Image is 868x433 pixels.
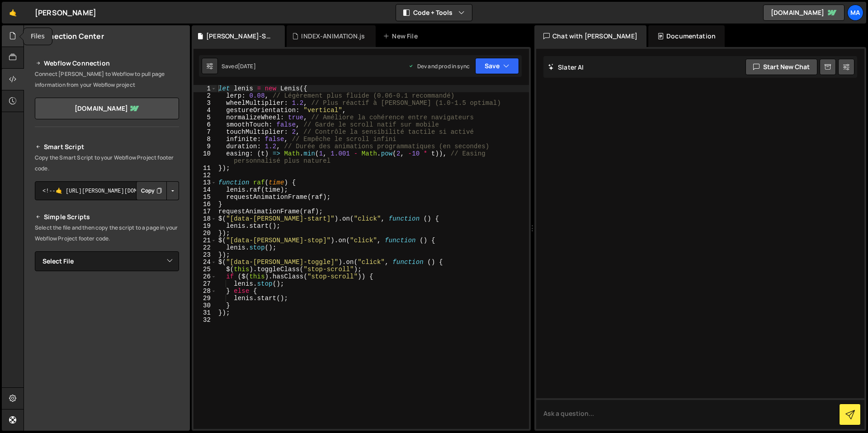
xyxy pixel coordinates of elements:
[408,62,470,70] div: Dev and prod in sync
[206,32,274,41] div: [PERSON_NAME]-SCROLL.js
[548,63,584,71] h2: Slater AI
[35,58,179,69] h2: Webflow Connection
[745,59,817,75] button: Start new chat
[193,186,217,193] div: 14
[193,230,217,237] div: 20
[35,141,179,152] h2: Smart Script
[222,62,256,70] div: Saved
[193,266,217,273] div: 25
[383,32,421,41] div: New File
[35,98,179,119] a: [DOMAIN_NAME]
[35,152,179,174] p: Copy the Smart Script to your Webflow Project footer code.
[193,121,217,128] div: 6
[534,25,646,47] div: Chat with [PERSON_NAME]
[193,179,217,186] div: 13
[35,286,180,367] iframe: YouTube video player
[35,212,179,222] h2: Simple Scripts
[193,244,217,251] div: 22
[193,287,217,295] div: 28
[193,201,217,208] div: 16
[193,85,217,92] div: 1
[193,165,217,172] div: 11
[193,222,217,230] div: 19
[2,2,24,24] a: 🤙
[193,280,217,287] div: 27
[475,58,519,74] button: Save
[193,128,217,136] div: 7
[238,62,256,70] div: [DATE]
[193,136,217,143] div: 8
[24,28,52,45] div: Files
[193,193,217,201] div: 15
[763,5,844,21] a: [DOMAIN_NAME]
[193,172,217,179] div: 12
[193,99,217,107] div: 3
[193,273,217,280] div: 26
[193,316,217,324] div: 32
[847,5,863,21] a: Ma
[193,302,217,309] div: 30
[193,92,217,99] div: 2
[193,114,217,121] div: 5
[193,143,217,150] div: 9
[193,107,217,114] div: 4
[193,309,217,316] div: 31
[136,181,167,200] button: Copy
[396,5,472,21] button: Code + Tools
[35,7,96,18] div: [PERSON_NAME]
[35,222,179,244] p: Select the file and then copy the script to a page in your Webflow Project footer code.
[193,237,217,244] div: 21
[193,150,217,165] div: 10
[35,181,179,200] textarea: <!--🤙 [URL][PERSON_NAME][DOMAIN_NAME]> <script>document.addEventListener("DOMContentLoaded", func...
[193,259,217,266] div: 24
[301,32,365,41] div: INDEX-ANIMATION.js
[35,69,179,90] p: Connect [PERSON_NAME] to Webflow to pull page information from your Webflow project
[193,215,217,222] div: 18
[648,25,725,47] div: Documentation
[193,251,217,259] div: 23
[193,208,217,215] div: 17
[35,31,104,41] h2: Connection Center
[193,295,217,302] div: 29
[136,181,179,200] div: Button group with nested dropdown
